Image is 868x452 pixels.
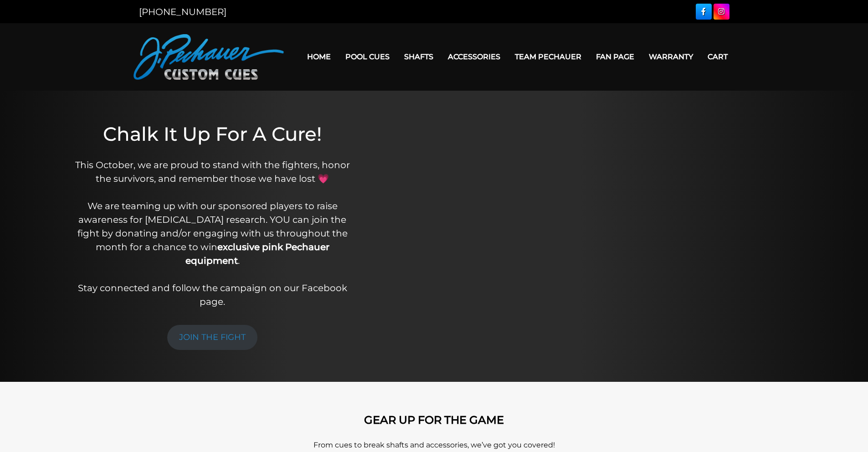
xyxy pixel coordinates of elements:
[70,158,355,308] p: This October, we are proud to stand with the fighters, honor the survivors, and remember those we...
[185,241,329,266] strong: exclusive pink Pechauer equipment
[139,6,226,17] a: [PHONE_NUMBER]
[300,45,338,68] a: Home
[175,440,694,451] p: From cues to break shafts and accessories, we’ve got you covered!
[508,45,589,68] a: Team Pechauer
[441,45,508,68] a: Accessories
[70,123,355,145] h1: Chalk It Up For A Cure!
[642,45,700,68] a: Warranty
[397,45,441,68] a: Shafts
[700,45,735,68] a: Cart
[589,45,642,68] a: Fan Page
[134,34,284,80] img: Pechauer Custom Cues
[338,45,397,68] a: Pool Cues
[364,413,504,426] strong: GEAR UP FOR THE GAME
[167,325,257,350] a: JOIN THE FIGHT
